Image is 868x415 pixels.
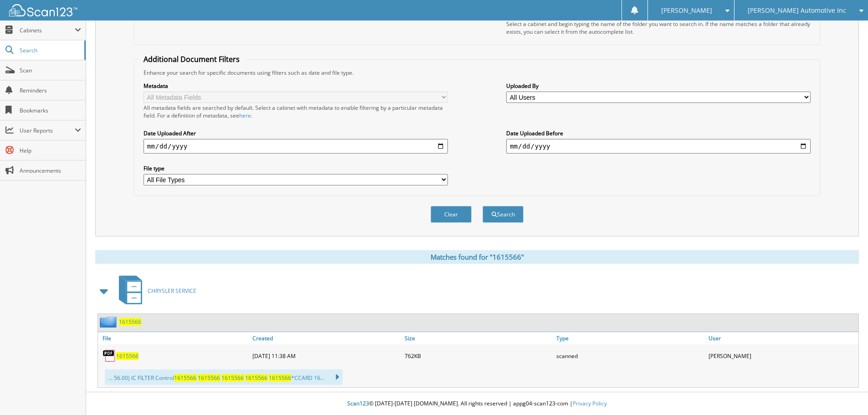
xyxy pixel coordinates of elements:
input: start [144,139,448,154]
button: Clear [431,206,472,223]
span: User Reports [20,127,75,134]
a: here [239,112,251,119]
span: 1615566 [174,374,196,382]
input: end [506,139,811,154]
span: Bookmarks [20,107,81,114]
div: Enhance your search for specific documents using filters such as date and file type. [139,69,815,77]
span: CHRYSLER SERVICE [148,287,196,295]
div: © [DATE]-[DATE] [DOMAIN_NAME]. All rights reserved | appg04-scan123-com | [86,393,868,415]
span: 1615566 [269,374,291,382]
img: PDF.png [103,349,116,363]
span: 1615566 [198,374,220,382]
a: 1615566 [116,352,139,360]
span: Scan [20,67,81,74]
a: Type [554,332,706,344]
iframe: Chat Widget [822,371,868,415]
label: Metadata [144,82,448,90]
a: User [706,332,858,344]
a: Size [402,332,555,344]
span: [PERSON_NAME] Automotive Inc [748,8,846,13]
a: 1615566 [119,318,141,326]
span: 1615566 [221,374,244,382]
legend: Additional Document Filters [139,54,244,64]
label: Uploaded By [506,82,811,90]
label: File type [144,164,448,172]
label: Date Uploaded After [144,129,448,137]
div: Matches found for "1615566" [95,250,859,264]
button: Search [483,206,524,223]
a: Created [250,332,402,344]
img: folder2.png [100,316,119,328]
label: Date Uploaded Before [506,129,811,137]
a: Privacy Policy [573,400,607,407]
span: Cabinets [20,26,75,34]
span: [PERSON_NAME] [661,8,712,13]
div: [DATE] 11:38 AM [250,347,402,365]
a: CHRYSLER SERVICE [113,273,196,309]
span: Scan123 [347,400,369,407]
span: Reminders [20,87,81,94]
span: Search [20,46,80,54]
div: [PERSON_NAME] [706,347,858,365]
span: Help [20,147,81,154]
a: File [98,332,250,344]
img: scan123-logo-white.svg [9,4,77,16]
div: All metadata fields are searched by default. Select a cabinet with metadata to enable filtering b... [144,104,448,119]
div: 762KB [402,347,555,365]
div: scanned [554,347,706,365]
span: Announcements [20,167,81,174]
span: 1615566 [245,374,267,382]
div: Select a cabinet and begin typing the name of the folder you want to search in. If the name match... [506,20,811,36]
div: ... 56.00) IC FILTER Control *CCARD 16... [105,369,343,385]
